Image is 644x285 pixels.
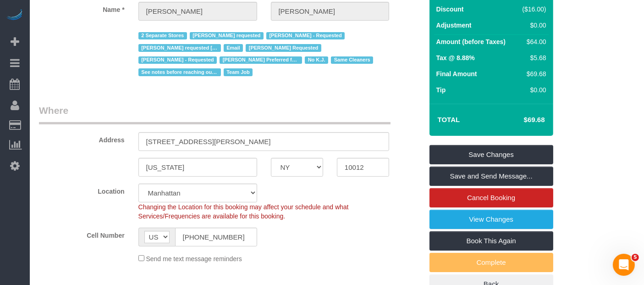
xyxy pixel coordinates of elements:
[138,158,257,177] input: City
[436,5,464,14] label: Discount
[436,69,477,78] label: Final Amount
[331,56,373,64] span: Same Cleaners
[220,56,302,64] span: [PERSON_NAME] Preferred for [STREET_ADDRESS][PERSON_NAME]
[138,2,257,21] input: First Name
[138,56,217,64] span: [PERSON_NAME] - Requested
[39,104,391,124] legend: Where
[266,32,345,39] span: [PERSON_NAME] - Requested
[6,9,24,22] img: Automaid Logo
[429,188,553,207] a: Cancel Booking
[271,2,390,21] input: Last Name
[146,255,242,263] span: Send me text message reminders
[519,5,546,14] div: ($16.00)
[32,132,132,145] label: Address
[32,184,132,196] label: Location
[519,21,546,30] div: $0.00
[613,254,635,276] iframe: Intercom live chat
[519,69,546,78] div: $69.68
[224,44,243,51] span: Email
[519,85,546,95] div: $0.00
[429,231,553,251] a: Book This Again
[190,32,264,39] span: [PERSON_NAME] requested
[138,44,221,51] span: [PERSON_NAME] requested [STREET_ADDRESS]
[429,167,553,186] a: Save and Send Message...
[138,32,187,39] span: 2 Separate Stores
[429,145,553,164] a: Save Changes
[436,85,446,95] label: Tip
[246,44,321,51] span: [PERSON_NAME] Requested
[496,116,545,124] h4: $69.68
[436,21,472,30] label: Adjustment
[32,228,132,240] label: Cell Number
[305,56,328,64] span: No K.J.
[632,254,639,261] span: 5
[519,37,546,46] div: $64.00
[224,68,253,76] span: Team Job
[32,2,132,14] label: Name *
[436,53,475,62] label: Tax @ 8.88%
[175,228,257,246] input: Cell Number
[429,210,553,229] a: View Changes
[138,68,221,76] span: See notes before reaching out to customer
[138,203,349,220] span: Changing the Location for this booking may affect your schedule and what Services/Frequencies are...
[519,53,546,62] div: $5.68
[436,37,506,46] label: Amount (before Taxes)
[438,116,460,123] strong: Total
[337,158,389,177] input: Zip Code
